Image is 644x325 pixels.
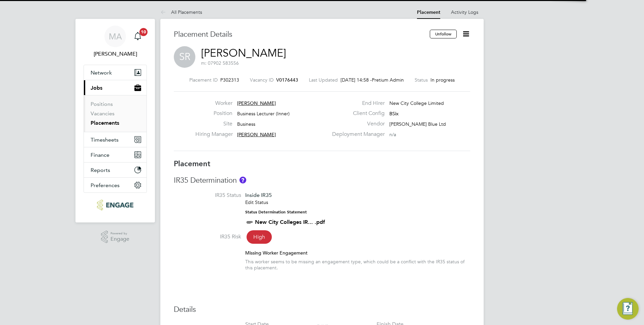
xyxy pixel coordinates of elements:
button: Timesheets [84,132,147,147]
span: BSix [389,111,398,117]
label: IR35 Risk [174,233,241,240]
h3: IR35 Determination [174,176,470,185]
label: End Hirer [328,100,385,107]
a: Placements [91,120,119,126]
span: [PERSON_NAME] [237,100,276,106]
span: SR [174,46,195,68]
strong: Status Determination Statement [245,210,307,214]
a: Positions [91,101,113,107]
button: Preferences [84,178,147,193]
label: Deployment Manager [328,131,385,138]
span: [DATE] 14:58 - [341,77,372,83]
button: Finance [84,147,147,162]
a: [PERSON_NAME] [201,47,286,60]
span: High [247,230,272,244]
span: New City College Limited [389,100,444,106]
button: Jobs [84,80,147,95]
label: Site [195,120,232,127]
span: Network [91,69,112,76]
span: Jobs [91,85,102,91]
span: P302313 [220,77,239,83]
a: 10 [131,26,144,47]
nav: Main navigation [75,19,155,223]
span: Mahnaz Asgari Joorshari [84,50,147,58]
div: Jobs [84,95,147,132]
label: Position [195,110,232,117]
b: Placement [174,159,211,168]
label: Status [415,77,428,83]
label: Worker [195,100,232,107]
span: Inside IR35 [245,192,272,198]
span: Powered by [110,231,129,236]
span: n/a [389,131,396,138]
span: Finance [91,152,109,158]
span: Timesheets [91,137,119,143]
label: Vacancy ID [250,77,273,83]
span: Reports [91,167,110,173]
img: ncclondon-logo-retina.png [97,200,133,210]
h3: Details [174,305,470,315]
label: IR35 Status [174,192,241,199]
a: Placement [417,9,440,15]
span: 10 [139,28,148,36]
a: Go to home page [84,200,147,210]
h3: Placement Details [174,30,425,39]
a: All Placements [160,9,202,15]
button: About IR35 [239,177,246,183]
span: Engage [110,236,129,242]
button: Unfollow [430,30,457,38]
label: Last Updated [309,77,338,83]
a: Edit Status [245,199,268,205]
span: Business [237,121,255,127]
span: In progress [430,77,455,83]
span: Pretium Admin [372,77,404,83]
span: Business Lecturer (Inner) [237,111,290,117]
a: Powered byEngage [101,231,130,243]
label: Client Config [328,110,385,117]
span: Preferences [91,182,120,188]
div: Missing Worker Engagement [245,250,470,256]
span: [PERSON_NAME] [237,131,276,138]
button: Engage Resource Center [617,298,639,320]
a: New City Colleges IR... .pdf [255,219,325,225]
label: Hiring Manager [195,131,232,138]
label: Vendor [328,120,385,127]
div: This worker seems to be missing an engagement type, which could be a conflict with the IR35 statu... [245,259,470,271]
a: MA[PERSON_NAME] [84,26,147,58]
span: m: 07902 583556 [201,60,239,66]
span: V0176443 [276,77,298,83]
button: Network [84,65,147,80]
label: Placement ID [189,77,218,83]
span: [PERSON_NAME] Blue Ltd [389,121,446,127]
a: Vacancies [91,110,115,117]
a: Activity Logs [451,9,478,15]
span: MA [109,32,122,41]
button: Reports [84,162,147,177]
